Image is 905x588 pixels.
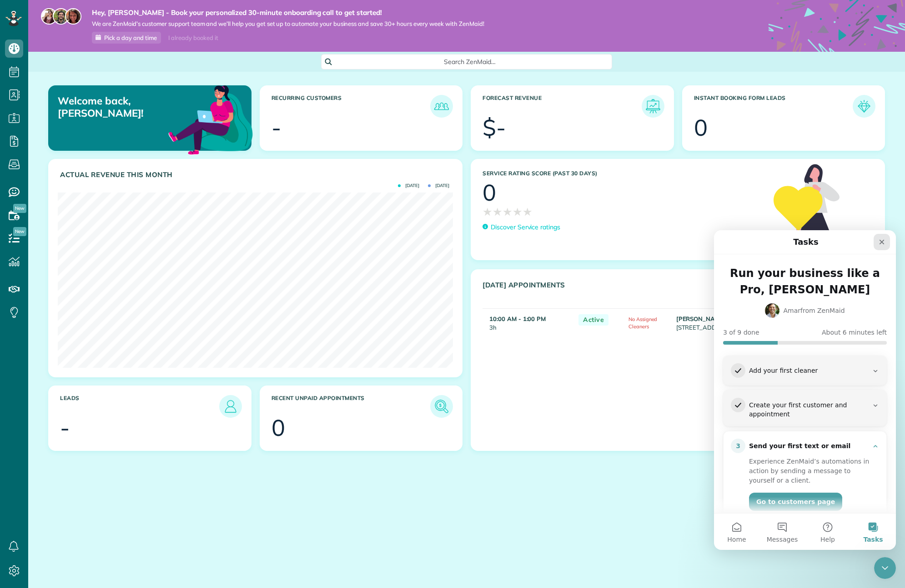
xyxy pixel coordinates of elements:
[483,222,560,232] a: Discover Service ratings
[523,204,533,220] span: ★
[92,20,484,28] span: We are ZenMaid’s customer support team and we’ll help you get set up to automate your business an...
[432,397,451,415] img: icon_unpaid_appointments-47b8ce3997adf2238b356f14209ab4cced10bd1f174958f3ca8f1d0dd7fffeee.png
[92,8,484,17] strong: Hey, [PERSON_NAME] - Book your personalized 30-minute onboarding call to get started!
[855,97,873,115] img: icon_form_leads-04211a6a04a5b2264e4ee56bc0799ec3eb69b7e499cbb523a139df1d13a81ae0.png
[271,116,281,139] div: -
[694,116,708,139] div: 0
[483,116,506,139] div: $-
[503,204,513,220] span: ★
[432,97,451,115] img: icon_recurring_customers-cf858462ba22bcd05b5a5880d41d6543d210077de5bb9ebc9590e49fd87d84ed.png
[92,32,161,44] a: Pick a day and time
[60,416,70,439] div: -
[13,204,26,213] span: New
[271,95,431,118] h3: Recurring Customers
[483,204,493,220] span: ★
[271,416,285,439] div: 0
[271,395,431,418] h3: Recent unpaid appointments
[166,75,255,163] img: dashboard_welcome-42a62b7d889689a78055ac9021e634bf52bae3f8056760290aed330b23ab8690.png
[53,8,69,25] img: jorge-587dff0eeaa6aab1f244e6dc62b8924c3b6ad411094392a53c71c6c4a576187d.jpg
[676,315,796,322] strong: [PERSON_NAME] (Example Appointment)
[674,308,850,336] td: [STREET_ADDRESS]
[491,222,560,232] p: Discover Service ratings
[60,171,453,179] h3: Actual Revenue this month
[714,230,896,550] iframe: Intercom live chat
[493,204,503,220] span: ★
[483,95,642,118] h3: Forecast Revenue
[398,183,419,188] span: [DATE]
[489,315,546,322] strong: 10:00 AM - 1:00 PM
[428,183,449,188] span: [DATE]
[874,557,896,579] iframe: Intercom live chat
[163,32,223,44] div: I already booked it
[483,308,574,336] td: 3h
[65,8,81,25] img: michelle-19f622bdf1676172e81f8f8fba1fb50e276960ebfe0243fe18214015130c80e4.jpg
[628,316,658,330] span: No Assigned Cleaners
[483,170,764,177] h3: Service Rating score (past 30 days)
[60,395,219,418] h3: Leads
[694,95,853,118] h3: Instant Booking Form Leads
[483,181,496,204] div: 0
[58,95,186,119] p: Welcome back, [PERSON_NAME]!
[104,34,157,41] span: Pick a day and time
[221,397,240,415] img: icon_leads-1bed01f49abd5b7fead27621c3d59655bb73ed531f8eeb49469d10e621d6b896.png
[13,227,26,236] span: New
[513,204,523,220] span: ★
[483,281,850,301] h3: [DATE] Appointments
[578,314,608,326] span: Active
[41,8,57,25] img: maria-72a9807cf96188c08ef61303f053569d2e2a8a1cde33d635c8a3ac13582a053d.jpg
[644,97,662,115] img: icon_forecast_revenue-8c13a41c7ed35a8dcfafea3cbb826a0462acb37728057bba2d056411b612bbbe.png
